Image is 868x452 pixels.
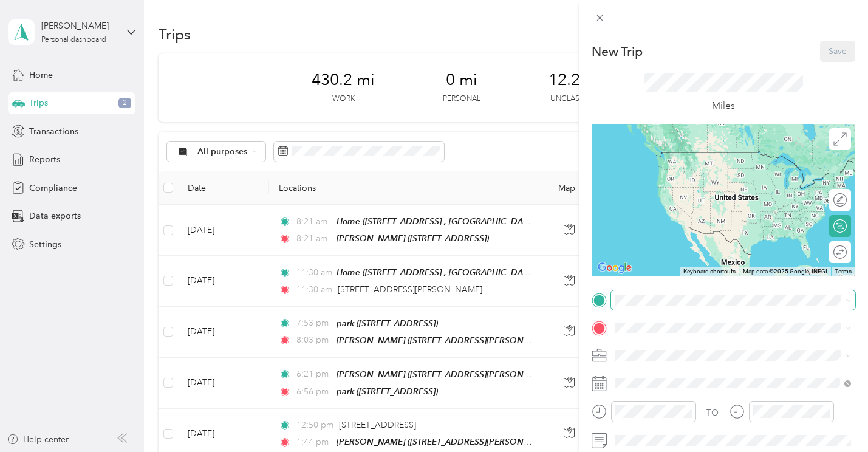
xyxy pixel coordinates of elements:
[595,260,635,276] a: Open this area in Google Maps (opens a new window)
[800,384,868,452] iframe: Everlance-gr Chat Button Frame
[683,267,736,276] button: Keyboard shortcuts
[592,43,643,60] p: New Trip
[712,98,735,114] p: Miles
[595,260,635,276] img: Google
[706,406,719,419] div: TO
[743,268,827,275] span: Map data ©2025 Google, INEGI
[835,268,852,275] a: Terms (opens in new tab)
